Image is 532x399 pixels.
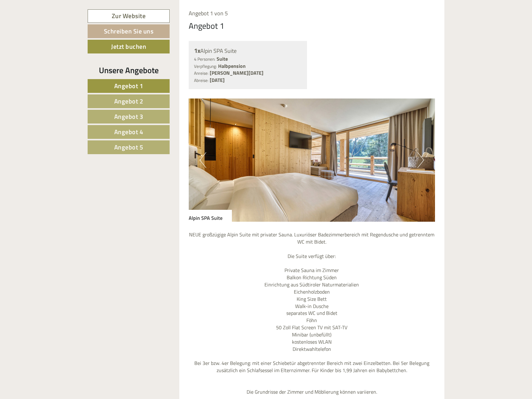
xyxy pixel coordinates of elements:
[194,77,208,83] small: Abreise:
[114,96,143,106] span: Angebot 2
[189,98,435,222] img: image
[189,231,435,395] p: NEUE großzügige Alpin Suite mit privater Sauna. Luxuriöser Badezimmerbereich mit Regendusche und ...
[194,46,200,55] b: 1x
[218,62,246,70] b: Halbpension
[114,142,143,152] span: Angebot 5
[194,46,302,55] div: Alpin SPA Suite
[88,9,170,23] a: Zur Website
[114,112,143,121] span: Angebot 3
[200,152,206,168] button: Previous
[88,64,170,76] div: Unsere Angebote
[194,63,217,69] small: Verpflegung:
[210,69,263,77] b: [PERSON_NAME][DATE]
[194,56,215,62] small: 4 Personen:
[189,20,224,32] div: Angebot 1
[417,152,424,168] button: Next
[150,30,237,35] small: 19:50
[189,210,232,222] div: Alpin SPA Suite
[150,18,237,23] div: Sie
[206,162,247,176] button: Senden
[114,127,143,137] span: Angebot 4
[112,5,134,15] div: [DATE]
[194,70,208,76] small: Anreise:
[114,81,143,91] span: Angebot 1
[88,24,170,38] a: Schreiben Sie uns
[88,40,170,53] a: Jetzt buchen
[147,17,242,36] div: Guten Tag, wie können wir Ihnen helfen?
[189,9,228,18] span: Angebot 1 von 5
[217,55,228,63] b: Suite
[210,76,225,84] b: [DATE]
